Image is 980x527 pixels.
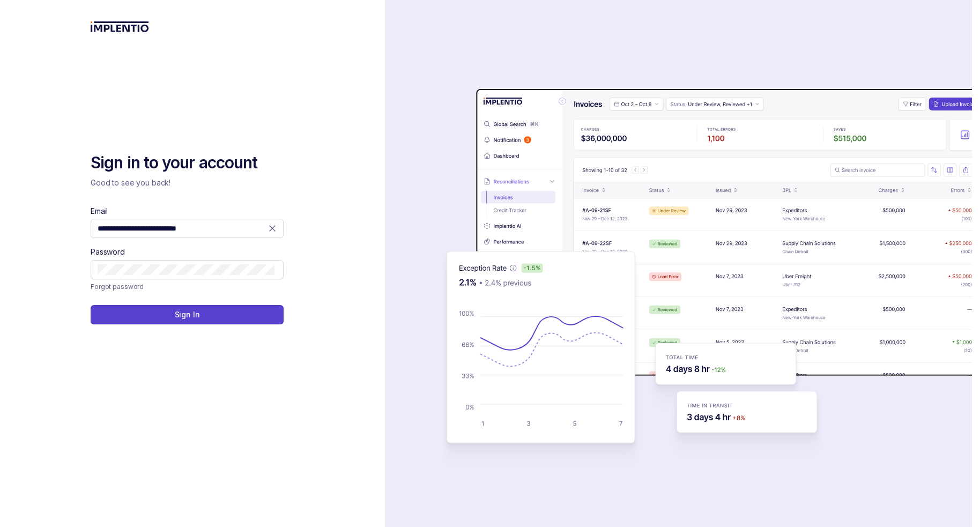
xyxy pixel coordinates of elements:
img: logo [91,21,149,32]
label: Email [91,206,108,217]
button: Sign In [91,305,284,324]
a: Link Forgot password [91,281,144,292]
label: Password [91,247,125,257]
p: Forgot password [91,281,144,292]
h2: Sign in to your account [91,152,284,174]
p: Good to see you back! [91,177,284,188]
p: Sign In [175,309,200,320]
